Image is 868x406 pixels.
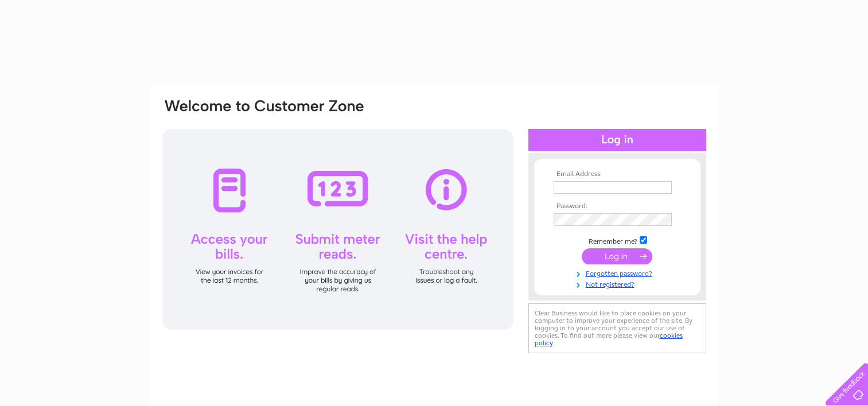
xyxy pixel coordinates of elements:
[551,202,684,210] th: Password:
[582,248,652,264] input: Submit
[528,303,706,353] div: Clear Business would like to place cookies on your computer to improve your experience of the sit...
[554,278,684,289] a: Not registered?
[551,170,684,178] th: Email Address:
[554,267,684,278] a: Forgotten password?
[535,331,683,347] a: cookies policy
[551,235,684,246] td: Remember me?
